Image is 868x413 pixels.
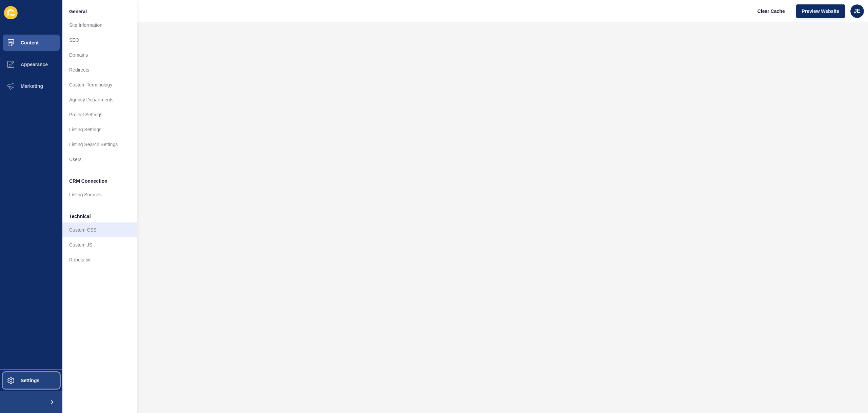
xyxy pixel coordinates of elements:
span: CRM Connection [69,178,107,184]
a: Custom Terminology [62,77,137,92]
a: Listing Search Settings [62,137,137,152]
a: Listing Settings [62,122,137,137]
button: Clear Cache [752,4,791,18]
a: Listing Sources [62,187,137,202]
span: Preview Website [802,8,839,15]
a: Site Information [62,18,137,33]
a: Robots.txt [62,252,137,267]
a: Custom JS [62,237,137,252]
a: Agency Departments [62,92,137,107]
button: Preview Website [796,4,845,18]
span: Technical [69,213,91,220]
a: Project Settings [62,107,137,122]
a: SEO [62,33,137,47]
a: Custom CSS [62,222,137,237]
span: JE [854,8,861,15]
span: Clear Cache [757,8,785,15]
a: Redirects [62,62,137,77]
span: General [69,8,87,15]
a: Domains [62,47,137,62]
a: Users [62,152,137,167]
